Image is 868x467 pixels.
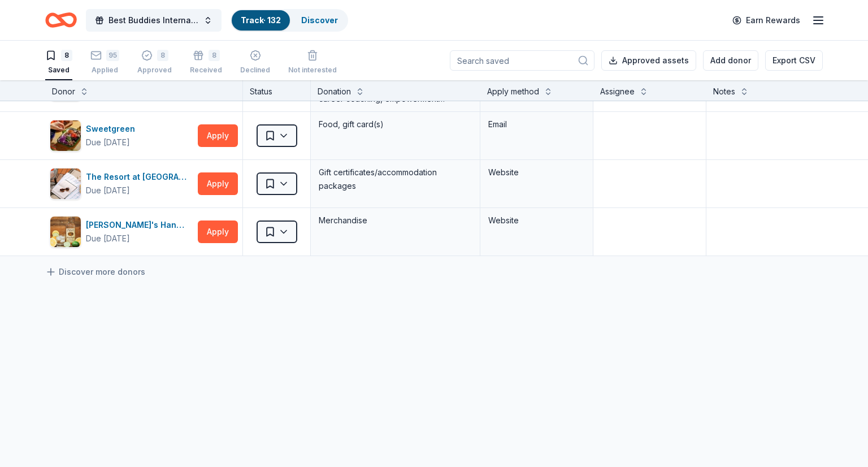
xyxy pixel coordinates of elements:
[488,118,585,131] div: Email
[86,218,193,232] div: [PERSON_NAME]'s Handmade Vodka
[45,7,77,33] a: Home
[209,50,220,61] div: 8
[50,120,81,151] img: Image for Sweetgreen
[86,9,222,32] button: Best Buddies International, [GEOGRAPHIC_DATA], Champion of the Year Gala
[45,66,72,75] div: Saved
[45,45,72,80] button: 8Saved
[50,168,193,200] button: Image for The Resort at Pelican HillThe Resort at [GEOGRAPHIC_DATA]Due [DATE]
[318,116,473,132] div: Food, gift card(s)
[318,165,473,194] div: Gift certificates/accommodation packages
[318,85,351,98] div: Donation
[45,265,145,279] a: Discover more donors
[198,220,238,243] button: Apply
[52,85,75,98] div: Donor
[86,170,193,184] div: The Resort at [GEOGRAPHIC_DATA]
[231,9,348,32] button: Track· 132Discover
[713,85,735,98] div: Notes
[86,122,140,136] div: Sweetgreen
[703,50,758,71] button: Add donor
[86,184,130,197] div: Due [DATE]
[108,14,199,27] span: Best Buddies International, [GEOGRAPHIC_DATA], Champion of the Year Gala
[240,45,270,80] button: Declined
[137,66,172,75] div: Approved
[318,213,473,228] div: Merchandise
[765,50,823,71] button: Export CSV
[106,50,119,61] div: 95
[86,136,130,149] div: Due [DATE]
[190,66,222,75] div: Received
[90,66,119,75] div: Applied
[726,10,807,31] a: Earn Rewards
[601,50,696,71] button: Approved assets
[487,85,539,98] div: Apply method
[90,45,119,80] button: 95Applied
[198,124,238,147] button: Apply
[50,216,193,248] button: Image for Tito's Handmade Vodka[PERSON_NAME]'s Handmade VodkaDue [DATE]
[288,66,337,75] div: Not interested
[137,45,172,80] button: 8Approved
[241,15,281,25] a: Track· 132
[301,15,338,25] a: Discover
[50,120,193,152] button: Image for SweetgreenSweetgreenDue [DATE]
[240,66,270,75] div: Declined
[61,50,72,61] div: 8
[190,45,222,80] button: 8Received
[50,168,81,199] img: Image for The Resort at Pelican Hill
[288,45,337,80] button: Not interested
[450,50,594,71] input: Search saved
[50,217,81,247] img: Image for Tito's Handmade Vodka
[488,166,585,179] div: Website
[600,85,635,98] div: Assignee
[488,214,585,227] div: Website
[243,80,311,101] div: Status
[198,172,238,195] button: Apply
[86,232,130,245] div: Due [DATE]
[157,50,168,61] div: 8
